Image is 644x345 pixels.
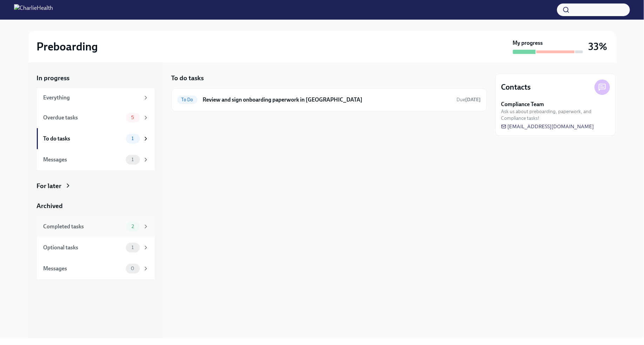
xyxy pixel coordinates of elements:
span: 0 [127,266,138,271]
span: To Do [177,97,197,102]
a: In progress [37,74,155,83]
span: 1 [127,245,138,250]
strong: Compliance Team [501,101,544,108]
span: October 4th, 2025 08:00 [457,96,481,103]
div: For later [37,181,62,191]
h2: Preboarding [37,40,98,54]
a: [EMAIL_ADDRESS][DOMAIN_NAME] [501,123,594,130]
h3: 33% [589,40,608,53]
a: To DoReview and sign onboarding paperwork in [GEOGRAPHIC_DATA]Due[DATE] [177,94,481,105]
a: Completed tasks2 [37,216,155,237]
div: Completed tasks [43,223,123,230]
span: 1 [127,136,138,141]
div: Messages [43,265,123,272]
div: Everything [43,94,140,102]
strong: My progress [513,39,543,47]
a: Messages0 [37,258,155,279]
h6: Review and sign onboarding paperwork in [GEOGRAPHIC_DATA] [203,96,451,104]
a: Everything [37,88,155,107]
div: Overdue tasks [43,114,123,122]
a: Messages1 [37,149,155,170]
span: 1 [127,157,138,162]
span: 2 [127,224,138,229]
div: To do tasks [43,135,123,143]
a: To do tasks1 [37,128,155,149]
a: Archived [37,201,155,211]
h4: Contacts [501,82,531,92]
div: Messages [43,156,123,164]
div: Optional tasks [43,244,123,251]
a: Optional tasks1 [37,237,155,258]
span: Ask us about preboarding, paperwork, and Compliance tasks! [501,108,610,122]
span: Due [457,97,481,103]
a: Overdue tasks5 [37,107,155,128]
h5: To do tasks [171,74,204,83]
a: For later [37,181,155,191]
span: 5 [127,115,138,120]
strong: [DATE] [466,97,481,103]
img: CharlieHealth [14,4,53,15]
